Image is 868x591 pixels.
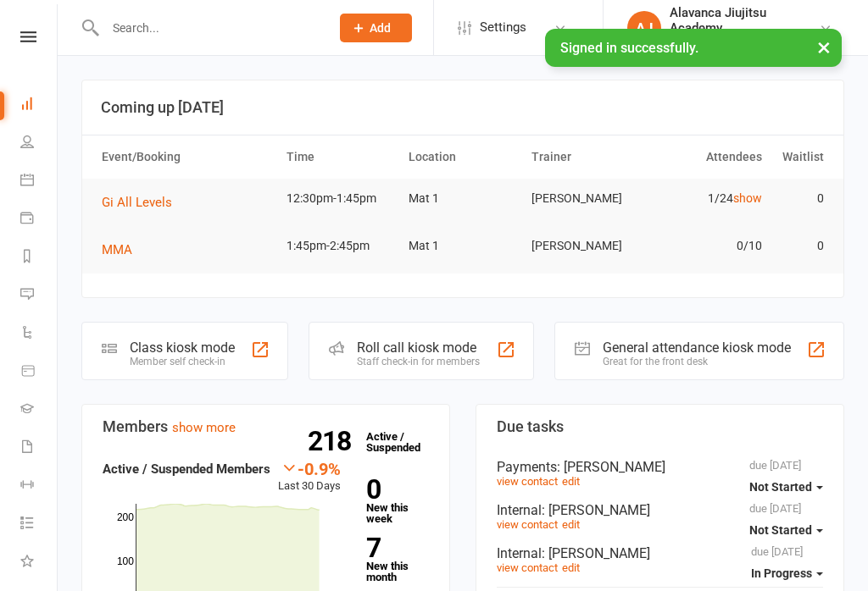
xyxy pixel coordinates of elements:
a: 218Active / Suspended [358,418,432,466]
button: Not Started [749,515,823,545]
div: -0.9% [278,459,341,478]
th: Attendees [647,135,770,179]
span: : [PERSON_NAME] [542,545,650,561]
input: Search... [100,16,318,40]
a: show more [172,420,236,435]
a: Payments [20,201,58,239]
a: Product Sales [20,353,58,391]
button: Gi All Levels [102,192,184,213]
h3: Coming up [DATE] [101,99,825,116]
div: Staff check-in for members [357,356,480,367]
a: edit [562,518,580,531]
a: What's New [20,544,58,582]
button: MMA [102,240,144,260]
a: Reports [20,239,58,277]
span: Signed in successfully. [560,40,698,56]
td: 1:45pm-2:45pm [279,226,402,266]
span: Not Started [749,480,812,494]
h3: Members [103,418,429,435]
a: view contact [497,561,558,574]
span: Settings [480,8,526,47]
td: Mat 1 [401,179,524,218]
td: 0 [770,179,831,218]
a: edit [562,561,580,574]
th: Event/Booking [94,135,279,179]
td: 1/24 [647,179,770,218]
strong: 218 [308,428,358,454]
td: 12:30pm-1:45pm [279,179,402,218]
div: Last 30 Days [278,459,341,495]
a: 0New this week [366,477,429,524]
div: Payments [497,459,823,475]
span: Not Started [749,523,812,537]
div: Great for the front desk [603,356,791,367]
div: Alavanca Jiujitsu Academy [670,5,819,36]
strong: 7 [366,535,422,561]
a: view contact [497,518,558,531]
div: General attendance kiosk mode [603,340,791,356]
td: 0 [770,226,831,266]
strong: 0 [366,477,422,502]
strong: Active / Suspended Members [103,461,270,477]
a: show [733,191,762,205]
h3: Due tasks [497,418,823,435]
a: view contact [497,475,558,488]
span: : [PERSON_NAME] [542,502,650,518]
td: Mat 1 [401,226,524,266]
div: Class kiosk mode [130,340,235,356]
a: Calendar [20,163,58,201]
button: Add [340,14,412,42]
th: Trainer [524,135,647,179]
a: edit [562,475,580,488]
button: Not Started [749,472,823,502]
td: [PERSON_NAME] [524,179,647,218]
div: Member self check-in [130,356,235,367]
td: 0/10 [647,226,770,266]
span: In Progress [751,566,812,580]
span: Add [370,21,391,35]
div: Roll call kiosk mode [357,340,480,356]
span: MMA [102,242,132,257]
td: [PERSON_NAME] [524,226,647,266]
div: AJ [627,11,661,45]
span: Gi All Levels [102,195,172,210]
th: Location [401,135,524,179]
button: In Progress [751,558,823,588]
th: Time [279,135,402,179]
a: 7New this month [366,535,429,583]
th: Waitlist [770,135,831,179]
div: Internal [497,545,823,561]
div: Internal [497,502,823,518]
button: × [809,29,839,65]
a: People [20,124,58,163]
a: Dashboard [20,86,58,124]
span: : [PERSON_NAME] [557,459,665,475]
